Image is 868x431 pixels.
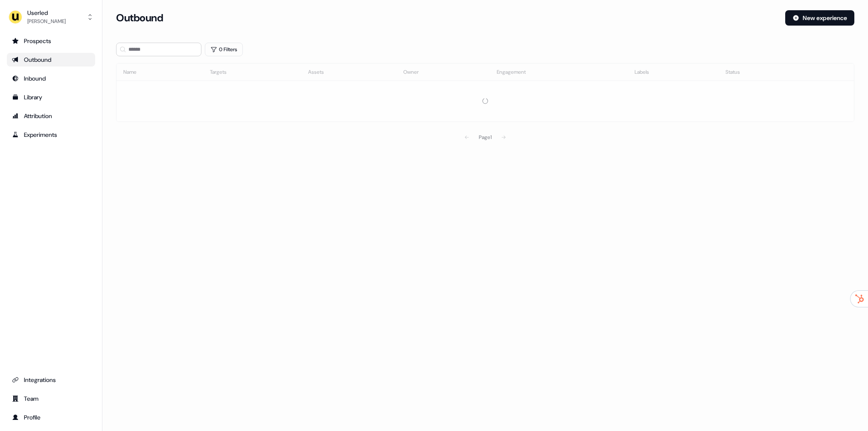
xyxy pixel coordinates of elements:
a: Go to experiments [7,128,95,142]
a: Go to outbound experience [7,53,95,67]
a: Go to attribution [7,109,95,123]
h3: Outbound [116,12,163,24]
div: [PERSON_NAME] [27,17,66,26]
button: 0 Filters [205,43,243,56]
div: Team [12,394,90,403]
button: New experience [785,10,854,26]
div: Prospects [12,37,90,45]
div: Attribution [12,112,90,120]
a: Go to integrations [7,373,95,387]
a: Go to profile [7,411,95,424]
a: Go to prospects [7,34,95,48]
a: Go to templates [7,90,95,104]
div: Inbound [12,74,90,83]
a: Go to team [7,392,95,405]
a: Go to Inbound [7,72,95,85]
div: Outbound [12,55,90,64]
div: Experiments [12,130,90,139]
div: Userled [27,9,66,17]
div: Profile [12,413,90,422]
div: Integrations [12,376,90,384]
button: Userled[PERSON_NAME] [7,7,95,27]
div: Library [12,93,90,101]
